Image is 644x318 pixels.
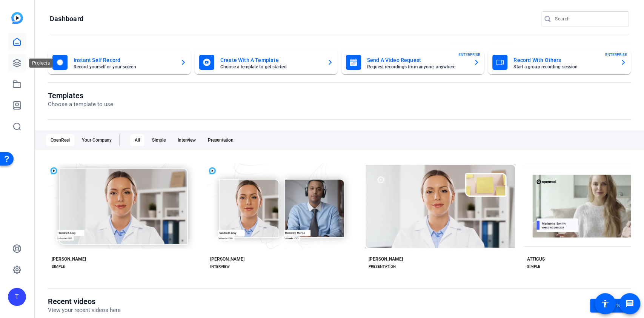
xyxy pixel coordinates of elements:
span: ENTERPRISE [458,52,480,57]
mat-card-title: Instant Self Record [74,56,174,65]
div: Your Company [77,134,116,146]
mat-card-subtitle: Choose a template to get started [220,65,321,69]
mat-card-title: Create With A Template [220,56,321,65]
h1: Templates [48,91,113,100]
a: Go to library [590,299,631,312]
mat-icon: accessibility [601,299,610,308]
mat-card-title: Record With Others [513,56,614,65]
h1: Dashboard [50,14,83,23]
div: [PERSON_NAME] [210,256,244,262]
h1: Recent videos [48,297,121,306]
img: blue-gradient.svg [11,12,23,24]
div: T [8,288,26,306]
button: Instant Self RecordRecord yourself or your screen [48,50,191,74]
button: Create With A TemplateChoose a template to get started [195,50,338,74]
div: Projects [29,59,53,68]
div: PRESENTATION [369,264,396,270]
div: Simple [148,134,170,146]
mat-icon: message [625,299,634,308]
div: ATTICUS [527,256,545,262]
button: Send A Video RequestRequest recordings from anyone, anywhereENTERPRISE [341,50,484,74]
div: SIMPLE [527,264,540,270]
div: INTERVIEW [210,264,230,270]
input: Search [555,14,623,23]
div: [PERSON_NAME] [369,256,403,262]
mat-card-subtitle: Request recordings from anyone, anywhere [367,65,468,69]
div: [PERSON_NAME] [52,256,86,262]
span: ENTERPRISE [605,52,627,57]
button: Record With OthersStart a group recording sessionENTERPRISE [488,50,631,74]
div: SIMPLE [52,264,65,270]
p: Choose a template to use [48,100,113,109]
p: View your recent videos here [48,306,121,315]
div: Interview [173,134,200,146]
mat-card-title: Send A Video Request [367,56,468,65]
div: Presentation [203,134,238,146]
mat-card-subtitle: Start a group recording session [513,65,614,69]
div: All [130,134,144,146]
div: OpenReel [46,134,74,146]
mat-card-subtitle: Record yourself or your screen [74,65,174,69]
